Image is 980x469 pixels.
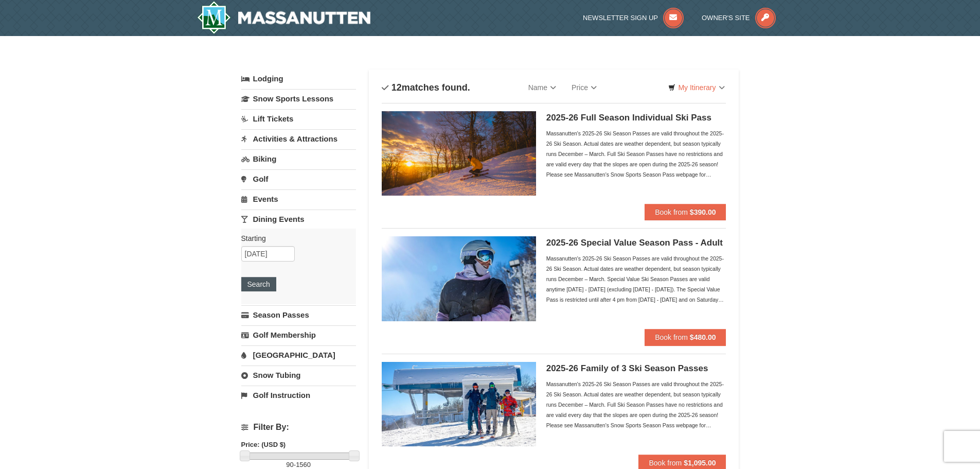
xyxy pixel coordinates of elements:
a: Massanutten Resort [197,1,371,34]
button: Search [241,277,276,291]
span: 12 [391,82,402,93]
h5: 2025-26 Full Season Individual Ski Pass [546,113,726,123]
span: 1560 [296,461,311,468]
strong: $390.00 [690,208,716,216]
span: 90 [286,461,293,468]
a: Lift Tickets [241,109,356,128]
a: Events [241,189,356,209]
a: Owner's Site [702,14,776,22]
h4: Filter By: [241,423,356,432]
div: Massanutten's 2025-26 Ski Season Passes are valid throughout the 2025-26 Ski Season. Actual dates... [546,253,726,305]
a: Activities & Attractions [241,129,356,148]
button: Book from $390.00 [645,204,726,220]
label: Starting [241,233,348,244]
strong: $480.00 [690,333,716,341]
a: Golf Membership [241,325,356,344]
span: Book from [649,459,682,467]
a: Newsletter Sign Up [583,14,684,22]
span: Owner's Site [702,14,750,22]
img: 6619937-199-446e7550.jpg [382,362,536,446]
a: My Itinerary [662,80,731,95]
h4: matches found. [382,82,470,93]
a: Name [521,77,564,98]
a: Dining Events [241,210,356,229]
img: Massanutten Resort Logo [197,1,371,34]
img: 6619937-198-dda1df27.jpg [382,236,536,321]
strong: Price: (USD $) [241,441,286,448]
a: Price [564,77,604,98]
div: Massanutten's 2025-26 Ski Season Passes are valid throughout the 2025-26 Ski Season. Actual dates... [546,128,726,180]
a: Snow Tubing [241,366,356,385]
strong: $1,095.00 [684,459,716,467]
h5: 2025-26 Special Value Season Pass - Adult [546,238,726,248]
div: Massanutten's 2025-26 Ski Season Passes are valid throughout the 2025-26 Ski Season. Actual dates... [546,379,726,430]
span: Book from [655,333,688,341]
span: Newsletter Sign Up [583,14,658,22]
span: Book from [655,208,688,216]
a: Lodging [241,70,356,88]
a: [GEOGRAPHIC_DATA] [241,345,356,364]
button: Book from $480.00 [645,329,726,345]
img: 6619937-208-2295c65e.jpg [382,111,536,196]
a: Golf Instruction [241,386,356,405]
a: Snow Sports Lessons [241,89,356,108]
a: Biking [241,149,356,168]
a: Season Passes [241,305,356,324]
h5: 2025-26 Family of 3 Ski Season Passes [546,363,726,374]
a: Golf [241,169,356,188]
